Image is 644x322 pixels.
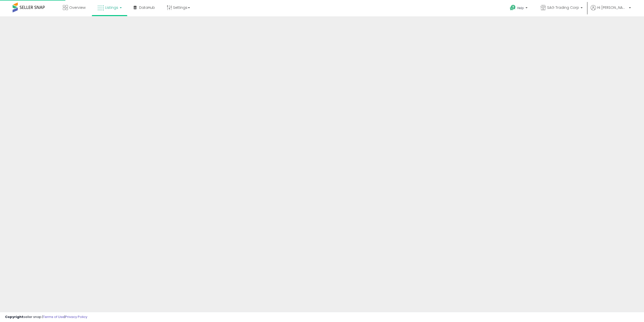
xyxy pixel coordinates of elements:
[547,5,579,10] span: SAG Trading Corp
[597,5,627,10] span: Hi [PERSON_NAME]
[510,5,516,11] i: Get Help
[517,6,524,10] span: Help
[591,5,631,16] a: Hi [PERSON_NAME]
[69,5,86,10] span: Overview
[105,5,118,10] span: Listings
[139,5,155,10] span: DataHub
[506,1,533,16] a: Help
